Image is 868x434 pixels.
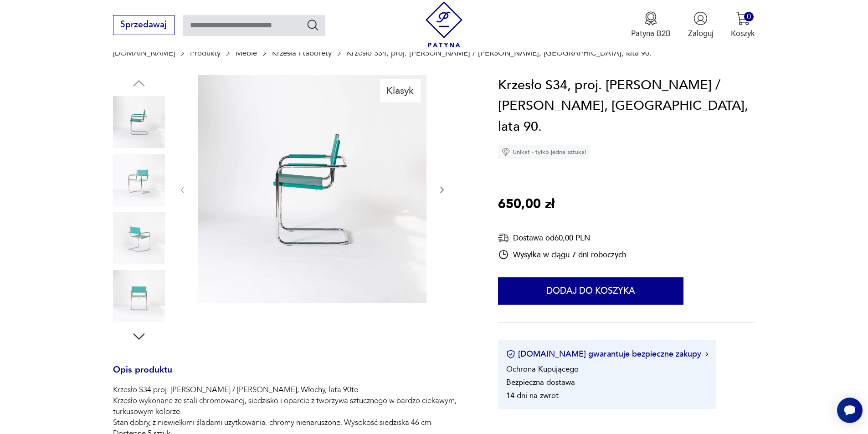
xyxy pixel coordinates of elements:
[113,96,165,148] img: Zdjęcie produktu Krzesło S34, proj. Mart Stam / Marcel Breuer, Włochy, lata 90.
[506,348,708,360] button: [DOMAIN_NAME] gwarantuje bezpieczne zakupy
[731,28,755,39] p: Koszyk
[644,11,658,26] img: Ikona medalu
[631,11,671,39] a: Ikona medaluPatyna B2B
[506,350,515,359] img: Ikona certyfikatu
[744,12,754,21] div: 0
[113,49,175,57] a: [DOMAIN_NAME]
[498,75,755,138] h1: Krzesło S34, proj. [PERSON_NAME] / [PERSON_NAME], [GEOGRAPHIC_DATA], lata 90.
[688,11,714,39] button: Zaloguj
[306,18,319,31] button: Szukaj
[113,154,165,206] img: Zdjęcie produktu Krzesło S34, proj. Mart Stam / Marcel Breuer, Włochy, lata 90.
[380,79,421,102] div: Klasyk
[498,277,683,305] button: Dodaj do koszyka
[631,28,671,39] p: Patyna B2B
[498,232,509,244] img: Ikona dostawy
[421,1,467,47] img: Patyna - sklep z meblami i dekoracjami vintage
[113,15,175,35] button: Sprzedawaj
[498,194,555,215] p: 650,00 zł
[506,377,575,388] li: Bezpieczna dostawa
[113,22,175,29] a: Sprzedawaj
[631,11,671,39] button: Patyna B2B
[688,28,714,39] p: Zaloguj
[705,352,708,357] img: Ikona strzałki w prawo
[236,49,257,57] a: Meble
[731,11,755,39] button: 0Koszyk
[113,367,472,385] h3: Opis produktu
[498,145,590,159] div: Unikat - tylko jedna sztuka!
[190,49,221,57] a: Produkty
[198,75,426,303] img: Zdjęcie produktu Krzesło S34, proj. Mart Stam / Marcel Breuer, Włochy, lata 90.
[498,232,626,244] div: Dostawa od 60,00 PLN
[506,364,579,374] li: Ochrona Kupującego
[837,398,863,423] iframe: Smartsupp widget button
[693,11,708,26] img: Ikonka użytkownika
[113,270,165,322] img: Zdjęcie produktu Krzesło S34, proj. Mart Stam / Marcel Breuer, Włochy, lata 90.
[506,390,559,401] li: 14 dni na zwrot
[736,11,750,26] img: Ikona koszyka
[347,49,652,57] p: Krzesło S34, proj. [PERSON_NAME] / [PERSON_NAME], [GEOGRAPHIC_DATA], lata 90.
[113,212,165,264] img: Zdjęcie produktu Krzesło S34, proj. Mart Stam / Marcel Breuer, Włochy, lata 90.
[272,49,332,57] a: Krzesła i taborety
[498,249,626,260] div: Wysyłka w ciągu 7 dni roboczych
[502,148,510,156] img: Ikona diamentu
